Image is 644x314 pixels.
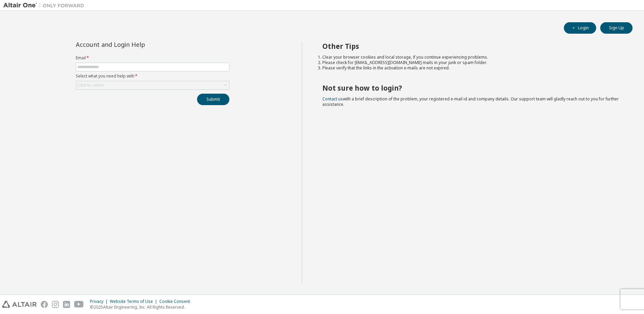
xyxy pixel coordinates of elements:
img: youtube.svg [74,301,84,308]
div: Click to select [77,83,104,88]
button: Login [564,22,596,34]
div: Privacy [90,299,110,304]
div: Click to select [76,81,229,89]
button: Sign Up [600,22,633,34]
li: Please verify that the links in the activation e-mails are not expired. [322,65,621,71]
h2: Other Tips [322,42,621,51]
span: with a brief description of the problem, your registered e-mail id and company details. Our suppo... [322,96,619,107]
h2: Not sure how to login? [322,84,621,92]
a: Contact us [322,96,343,102]
button: Submit [197,94,229,105]
img: Altair One [3,2,88,9]
label: Select what you need help with [76,73,229,79]
div: Cookie Consent [159,299,194,304]
label: Email [76,55,229,61]
p: © 2025 Altair Engineering, Inc. All Rights Reserved. [90,304,194,310]
img: altair_logo.svg [2,301,37,308]
img: facebook.svg [41,301,48,308]
li: Please check for [EMAIL_ADDRESS][DOMAIN_NAME] mails in your junk or spam folder. [322,60,621,65]
div: Account and Login Help [76,42,199,47]
div: Website Terms of Use [110,299,159,304]
img: instagram.svg [52,301,59,308]
img: linkedin.svg [63,301,70,308]
li: Clear your browser cookies and local storage, if you continue experiencing problems. [322,55,621,60]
